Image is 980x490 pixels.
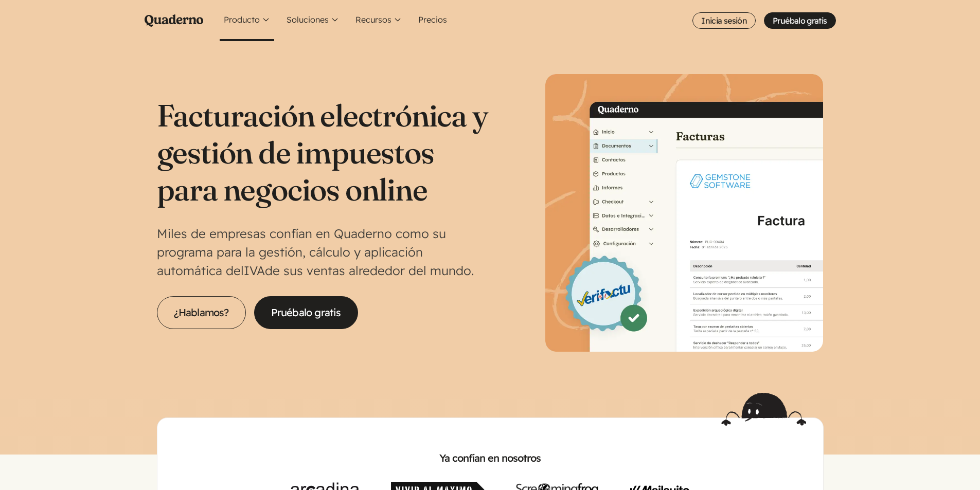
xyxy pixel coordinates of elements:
h2: Ya confían en nosotros [174,451,807,465]
h1: Facturación electrónica y gestión de impuestos para negocios online [157,97,490,208]
abbr: Impuesto sobre el Valor Añadido [244,263,265,278]
a: ¿Hablamos? [157,296,246,329]
p: Miles de empresas confían en Quaderno como su programa para la gestión, cálculo y aplicación auto... [157,224,490,280]
a: Pruébalo gratis [764,12,835,29]
img: Interfaz de Quaderno mostrando la página Factura con el distintivo Verifactu [545,74,823,352]
a: Pruébalo gratis [254,296,358,329]
a: Inicia sesión [692,12,756,29]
